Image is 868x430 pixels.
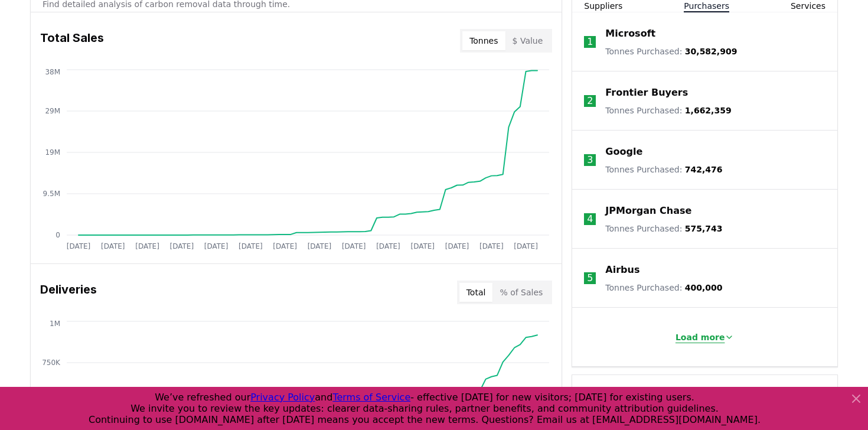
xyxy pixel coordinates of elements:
[445,242,469,250] tspan: [DATE]
[605,27,655,41] a: Microsoft
[685,47,738,56] span: 30,582,909
[685,283,723,292] span: 400,000
[685,106,732,115] span: 1,662,359
[605,263,639,277] a: Airbus
[45,68,60,76] tspan: 38M
[605,223,722,234] p: Tonnes Purchased :
[67,242,91,250] tspan: [DATE]
[605,204,691,218] a: JPMorgan Chase
[459,283,493,302] button: Total
[376,242,400,250] tspan: [DATE]
[170,242,194,250] tspan: [DATE]
[514,242,538,250] tspan: [DATE]
[605,105,731,116] p: Tonnes Purchased :
[50,320,60,328] tspan: 1M
[587,271,593,285] p: 5
[587,212,593,226] p: 4
[479,242,504,250] tspan: [DATE]
[342,242,366,250] tspan: [DATE]
[605,145,642,159] a: Google
[587,153,593,167] p: 3
[587,35,593,49] p: 1
[43,190,60,198] tspan: 9.5M
[605,282,722,294] p: Tonnes Purchased :
[462,31,505,50] button: Tonnes
[605,86,688,100] a: Frontier Buyers
[204,242,229,250] tspan: [DATE]
[587,94,593,108] p: 2
[685,224,723,233] span: 575,743
[308,242,332,250] tspan: [DATE]
[101,242,125,250] tspan: [DATE]
[666,325,744,349] button: Load more
[40,29,104,53] h3: Total Sales
[45,107,60,115] tspan: 29M
[605,164,722,175] p: Tonnes Purchased :
[56,231,60,239] tspan: 0
[40,281,97,304] h3: Deliveries
[676,331,725,343] p: Load more
[42,359,61,367] tspan: 750K
[45,148,60,157] tspan: 19M
[239,242,263,250] tspan: [DATE]
[685,165,723,174] span: 742,476
[410,242,435,250] tspan: [DATE]
[605,45,737,57] p: Tonnes Purchased :
[492,283,550,302] button: % of Sales
[273,242,297,250] tspan: [DATE]
[135,242,159,250] tspan: [DATE]
[505,31,550,50] button: $ Value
